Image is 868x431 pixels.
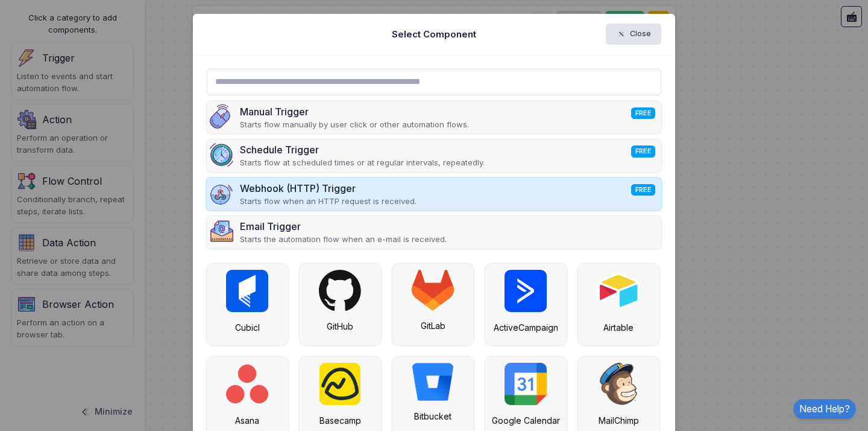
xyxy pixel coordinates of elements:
[226,270,268,312] img: cubicl.jpg
[597,270,640,312] img: airtable.png
[505,363,547,405] img: google-calendar.svg
[319,270,361,311] img: github.svg
[606,24,662,45] button: Close
[398,319,468,332] div: GitLab
[226,363,268,405] img: asana.png
[210,219,234,243] img: email.png
[392,28,476,41] h5: Select Component
[240,104,469,119] div: Manual Trigger
[213,321,282,334] div: Cubicl
[491,414,561,427] div: Google Calendar
[306,320,375,333] div: GitHub
[210,142,234,167] img: schedule.png
[240,142,485,157] div: Schedule Trigger
[319,363,360,405] img: basecamp.png
[210,104,234,129] img: manual.png
[793,399,856,419] a: Need Help?
[240,119,469,131] p: Starts flow manually by user click or other automation flows.
[631,145,655,157] span: FREE
[412,270,454,310] img: gitlab.svg
[584,321,653,334] div: Airtable
[240,181,417,196] div: Webhook (HTTP) Trigger
[600,363,637,405] img: mailchimp.svg
[240,196,417,208] p: Starts flow when an HTTP request is received.
[584,414,653,427] div: MailChimp
[240,157,485,169] p: Starts flow at scheduled times or at regular intervals, repeatedly.
[240,219,447,234] div: Email Trigger
[210,181,234,205] img: webhook-v2.png
[412,363,454,401] img: bitbucket.png
[306,414,375,427] div: Basecamp
[631,107,655,119] span: FREE
[213,414,282,427] div: Asana
[398,410,468,423] div: Bitbucket
[240,234,447,246] p: Starts the automation flow when an e-mail is received.
[505,270,547,312] img: active-campaign.png
[491,321,561,334] div: ActiveCampaign
[631,184,655,196] span: FREE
